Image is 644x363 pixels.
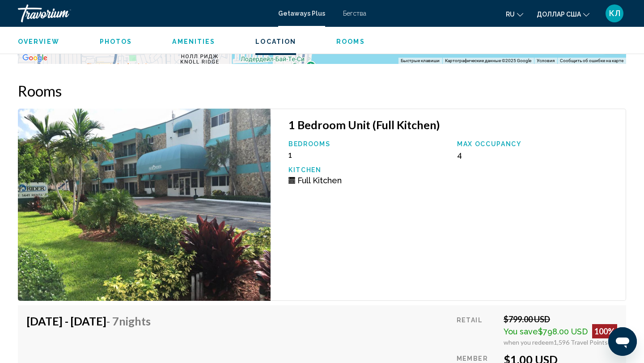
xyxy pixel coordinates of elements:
[255,38,296,46] button: Location
[554,338,608,346] span: 1,596 Travel Points
[537,11,581,18] font: доллар США
[18,109,271,301] img: 0761E01X.jpg
[100,38,132,45] span: Photos
[560,58,623,63] a: Сообщить об ошибке на карте
[297,176,342,185] span: Full Kitchen
[343,10,366,17] a: Бегства
[445,58,531,63] span: Картографические данные ©2025 Google
[506,8,523,21] button: Изменить язык
[592,324,617,338] div: 100%
[172,38,215,45] span: Amenities
[288,140,448,148] p: Bedrooms
[537,8,589,21] button: Изменить валюту
[401,58,440,64] button: Быстрые клавиши
[336,38,365,45] span: Rooms
[336,38,365,46] button: Rooms
[18,38,59,46] button: Overview
[18,38,59,45] span: Overview
[288,150,292,160] span: 1
[504,327,538,336] span: You save
[288,166,448,173] p: Kitchen
[603,4,626,23] button: Меню пользователя
[119,314,151,328] span: Nights
[278,10,325,17] a: Getaways Plus
[457,314,497,346] div: Retail
[504,338,554,346] span: when you redeem
[608,327,637,356] iframe: Кнопка запуска окна обмена сообщениями
[457,140,617,148] p: Max Occupancy
[537,58,555,63] a: Условия
[172,38,215,46] button: Amenities
[504,314,617,324] div: $799.00 USD
[100,38,132,46] button: Photos
[20,52,50,64] img: Google
[20,52,50,64] a: Открыть эту область в Google Картах (в новом окне)
[609,8,620,18] font: КЛ
[18,4,269,22] a: Травориум
[106,314,151,328] span: - 7
[18,82,626,100] h2: Rooms
[538,327,588,336] span: $798.00 USD
[457,150,462,160] span: 4
[255,38,296,45] span: Location
[27,314,151,328] h4: [DATE] - [DATE]
[506,11,515,18] font: ru
[288,118,617,131] h3: 1 Bedroom Unit (Full Kitchen)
